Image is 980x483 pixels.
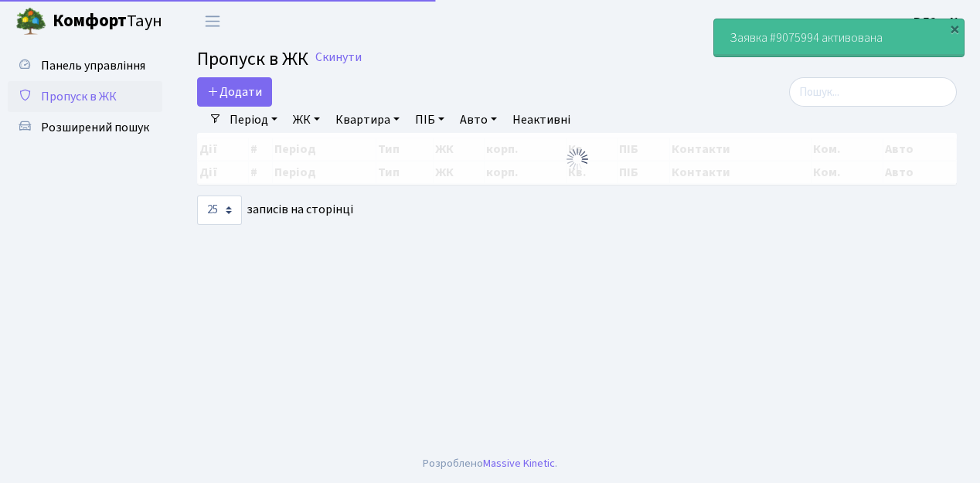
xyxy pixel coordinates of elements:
span: Розширений пошук [41,119,149,136]
span: Пропуск в ЖК [197,46,308,73]
button: Переключити навігацію [193,9,232,34]
a: Пропуск в ЖК [8,81,162,112]
a: Скинути [315,50,362,65]
a: ВЛ2 -. К. [914,12,961,31]
a: Додати [197,77,272,107]
a: Розширений пошук [8,112,162,143]
select: записів на сторінці [197,196,242,225]
a: Панель управління [8,50,162,81]
span: Таун [53,9,162,35]
a: ПІБ [409,107,451,133]
img: Обробка... [565,147,590,172]
img: logo.png [15,6,46,37]
a: Неактивні [506,107,577,133]
span: Додати [207,83,262,100]
div: Розроблено . [423,455,557,472]
a: Авто [454,107,503,133]
span: Панель управління [41,57,145,74]
input: Пошук... [789,77,957,107]
a: ЖК [287,107,326,133]
div: × [947,21,962,36]
span: Пропуск в ЖК [41,88,117,105]
a: Період [223,107,284,133]
b: ВЛ2 -. К. [914,13,961,30]
a: Massive Kinetic [483,455,555,471]
label: записів на сторінці [197,196,353,225]
div: Заявка #9075994 активована [714,19,964,56]
b: Комфорт [53,9,127,33]
a: Квартира [329,107,406,133]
